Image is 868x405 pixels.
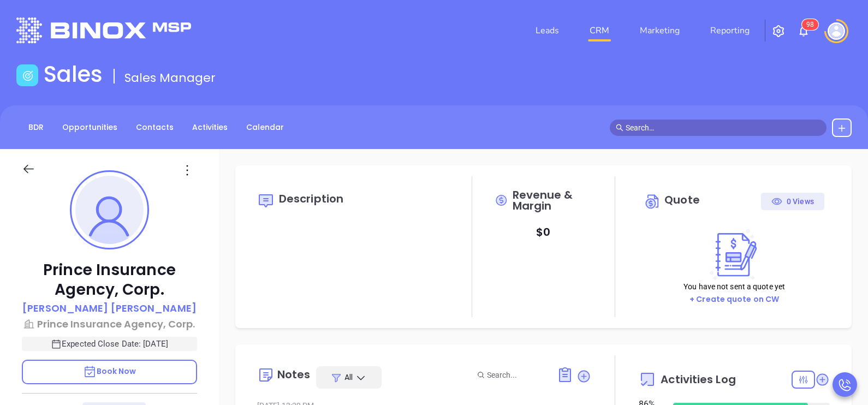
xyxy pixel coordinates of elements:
p: Expected Close Date: [DATE] [22,337,197,351]
span: Quote [664,192,700,207]
span: 9 [806,21,810,28]
a: Prince Insurance Agency, Corp. [22,317,197,331]
a: Leads [531,20,563,41]
p: Prince Insurance Agency, Corp. [22,260,197,300]
img: logo [16,17,191,43]
a: BDR [22,118,50,136]
a: Calendar [240,118,290,136]
p: $ 0 [536,222,550,242]
button: + Create quote on CW [686,293,782,306]
a: CRM [585,20,614,41]
span: search [616,124,623,132]
a: [PERSON_NAME] [PERSON_NAME] [22,301,197,317]
div: 0 Views [771,193,814,210]
span: All [344,372,353,383]
span: Description [279,191,343,206]
span: Book Now [83,366,136,377]
span: Sales Manager [124,69,216,86]
a: Activities [186,118,234,136]
span: 8 [810,21,814,28]
div: Notes [277,369,311,380]
span: Revenue & Margin [513,189,591,211]
img: profile-user [75,176,144,244]
img: user [828,22,845,40]
input: Search… [626,122,821,134]
img: Circle dollar [644,193,662,210]
a: Contacts [129,118,180,136]
h1: Sales [44,61,103,87]
a: Opportunities [56,118,124,136]
img: iconNotification [797,25,810,38]
sup: 98 [802,19,818,30]
img: iconSetting [772,25,785,38]
p: [PERSON_NAME] [PERSON_NAME] [22,301,197,315]
input: Search... [487,369,545,381]
a: + Create quote on CW [689,294,779,305]
a: Reporting [706,20,754,41]
a: Marketing [635,20,684,41]
img: Create on CWSell [705,229,764,281]
span: Activities Log [661,374,735,385]
p: You have not sent a quote yet [683,281,785,293]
